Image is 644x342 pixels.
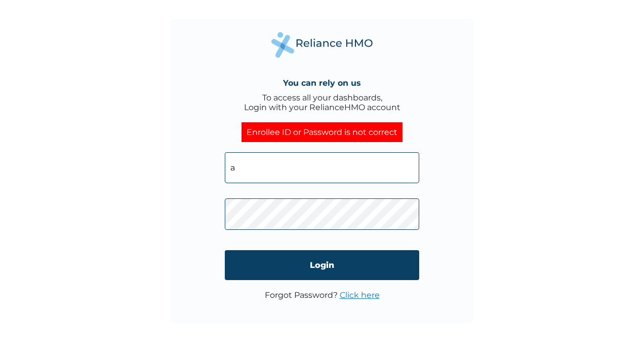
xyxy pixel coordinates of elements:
p: Forgot Password? [265,290,380,300]
h4: You can rely on us [283,78,361,88]
a: Click here [340,290,380,300]
div: To access all your dashboards, Login with your RelianceHMO account [244,93,400,112]
input: Login [225,250,419,280]
img: Reliance Health's Logo [271,32,373,58]
input: Email address or HMO ID [225,152,419,183]
div: Enrollee ID or Password is not correct [241,122,402,142]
